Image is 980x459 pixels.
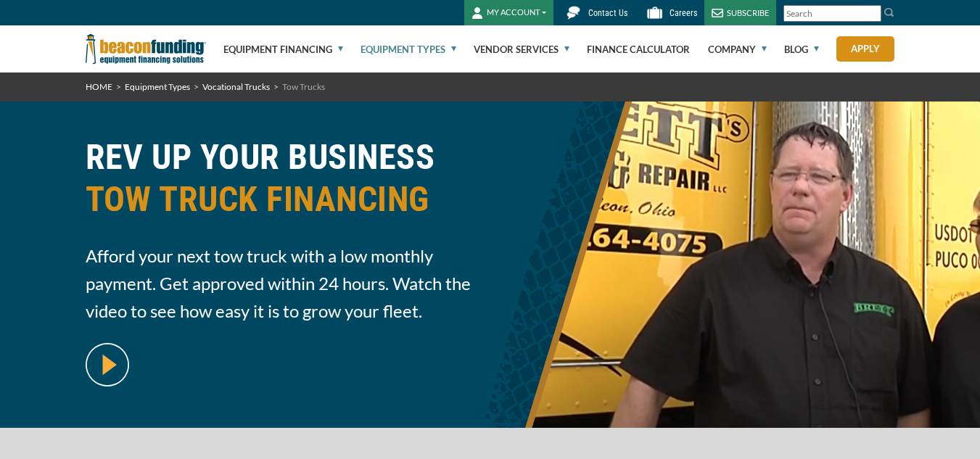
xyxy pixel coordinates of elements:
[86,343,129,386] img: video modal pop-up play button
[836,36,894,62] a: Apply
[708,26,767,73] a: Company
[86,178,482,220] span: TOW TRUCK FINANCING
[884,7,895,18] img: Search
[86,81,112,92] a: HOME
[282,81,325,92] span: Tow Trucks
[784,26,819,73] a: Blog
[223,26,343,73] a: Equipment Financing
[361,26,456,73] a: Equipment Types
[86,242,482,325] span: Afford your next tow truck with a low monthly payment. Get approved within 24 hours. Watch the vi...
[86,25,206,73] img: Beacon Funding Corporation logo
[587,26,690,73] a: Finance Calculator
[670,8,697,18] span: Careers
[86,136,482,231] h1: REV UP YOUR BUSINESS
[125,81,190,92] a: Equipment Types
[588,8,627,18] span: Contact Us
[202,81,270,92] a: Vocational Trucks
[866,8,878,20] a: Clear search text
[474,26,569,73] a: Vendor Services
[783,5,881,22] input: Search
